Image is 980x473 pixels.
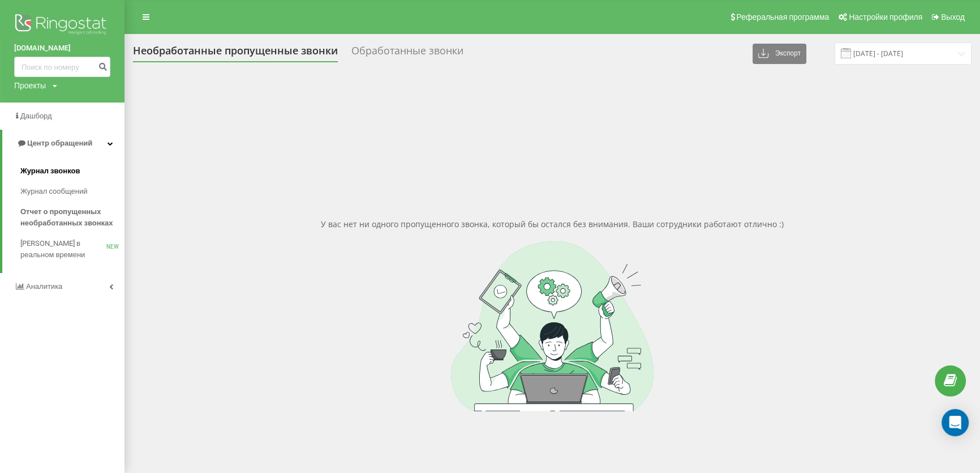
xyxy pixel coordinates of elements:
[736,12,829,22] span: Реферальная программа
[20,181,124,202] a: Журнал сообщений
[133,45,338,62] div: Необработанные пропущенные звонки
[351,45,463,62] div: Обработанные звонки
[14,80,46,91] div: Проекты
[20,112,52,120] span: Дашборд
[942,409,969,436] div: Open Intercom Messenger
[20,233,124,265] a: [PERSON_NAME] в реальном времениNEW
[20,165,80,177] span: Журнал звонков
[26,282,62,291] span: Аналитика
[20,202,124,233] a: Отчет о пропущенных необработанных звонках
[14,11,110,40] img: Ringostat logo
[20,206,119,229] span: Отчет о пропущенных необработанных звонках
[14,42,110,54] a: [DOMAIN_NAME]
[849,12,922,22] span: Настройки профиля
[20,161,124,181] a: Журнал звонков
[753,44,806,64] button: Экспорт
[14,57,110,77] input: Поиск по номеру
[2,130,124,157] a: Центр обращений
[941,12,965,22] span: Выход
[20,186,87,197] span: Журнал сообщений
[20,238,106,261] span: [PERSON_NAME] в реальном времени
[27,139,92,147] span: Центр обращений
